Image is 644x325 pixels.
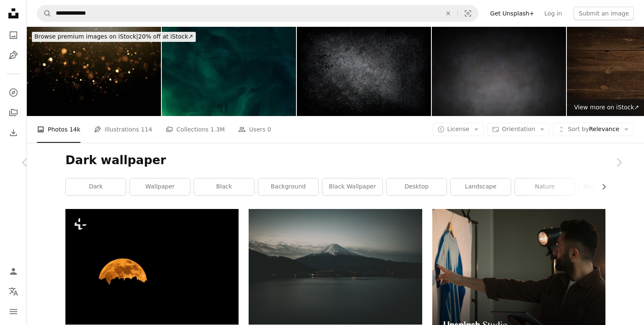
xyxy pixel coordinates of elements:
[5,84,22,101] a: Explore
[579,178,639,195] a: dark mode wallpaper
[141,125,152,134] span: 114
[432,27,566,116] img: Eggplant Background
[5,283,22,300] button: Language
[27,27,161,116] img: Golden Bokeh Background
[166,116,225,143] a: Collections 1.3M
[66,178,126,195] a: dark
[5,303,22,320] button: Menu
[515,178,575,195] a: nature
[5,47,22,64] a: Illustrations
[162,27,296,116] img: Vapor cloud glitter mist green blue smoke on dark
[249,209,422,325] img: photo of mountain
[37,5,478,22] form: Find visuals sitewide
[485,7,539,20] a: Get Unsplash+
[5,104,22,121] a: Collections
[5,263,22,280] a: Log in / Sign up
[34,33,193,40] span: 20% off at iStock ↗
[553,123,634,136] button: Sort byRelevance
[569,99,644,116] a: View more on iStock↗
[439,5,457,21] button: Clear
[94,116,152,143] a: Illustrations 114
[249,263,422,271] a: photo of mountain
[5,27,22,44] a: Photos
[574,7,634,20] button: Submit an image
[568,126,589,132] span: Sort by
[433,123,484,136] button: License
[194,178,254,195] a: black
[238,116,271,143] a: Users 0
[539,7,567,20] a: Log in
[65,153,605,168] h1: Dark wallpaper
[130,178,190,195] a: wallpaper
[322,178,382,195] a: black wallpaper
[458,5,478,21] button: Visual search
[258,178,318,195] a: background
[27,27,201,47] a: Browse premium images on iStock|20% off at iStock↗
[568,125,619,134] span: Relevance
[387,178,447,195] a: desktop
[574,104,639,111] span: View more on iStock ↗
[297,27,431,116] img: XXXL dark concrete
[594,122,644,203] a: Next
[65,209,239,324] img: a full moon is seen in the dark sky
[37,5,52,21] button: Search Unsplash
[210,125,225,134] span: 1.3M
[65,263,239,270] a: a full moon is seen in the dark sky
[267,125,271,134] span: 0
[487,123,550,136] button: Orientation
[502,126,535,132] span: Orientation
[447,126,470,132] span: License
[34,33,138,40] span: Browse premium images on iStock |
[451,178,511,195] a: landscape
